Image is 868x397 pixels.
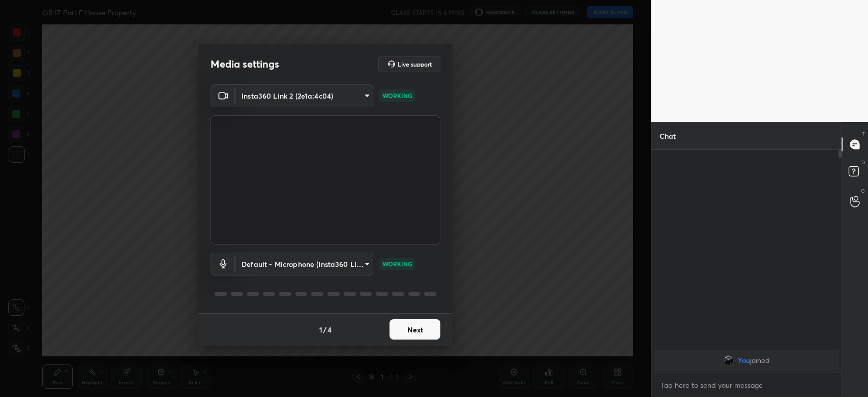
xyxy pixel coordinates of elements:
[211,57,279,71] h2: Media settings
[738,356,750,364] span: You
[750,356,770,364] span: joined
[235,253,373,276] div: Insta360 Link 2 (2e1a:4c04)
[861,159,865,166] p: D
[382,91,412,100] p: WORKING
[323,324,326,335] h4: /
[319,324,322,335] h4: 1
[382,259,412,268] p: WORKING
[235,84,373,107] div: Insta360 Link 2 (2e1a:4c04)
[390,319,440,340] button: Next
[724,355,734,365] img: 3ecc4a16164f415e9c6631d6952294ad.jpg
[651,123,684,149] p: Chat
[398,61,432,67] h5: Live support
[862,130,865,138] p: T
[327,324,332,335] h4: 4
[861,187,865,195] p: G
[651,348,842,373] div: grid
